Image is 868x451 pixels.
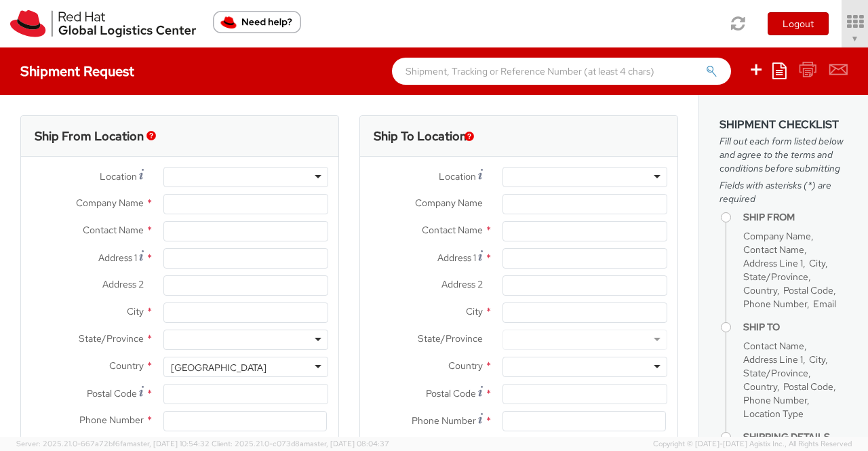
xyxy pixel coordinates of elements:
[109,359,144,372] span: Country
[743,353,803,366] span: Address Line 1
[783,380,833,393] span: Postal Code
[79,414,144,426] span: Phone Number
[441,278,483,290] span: Address 2
[102,278,144,290] span: Address 2
[653,439,852,450] span: Copyright © [DATE]-[DATE] Agistix Inc., All Rights Reserved
[127,439,210,448] span: master, [DATE] 10:54:32
[768,12,829,35] button: Logout
[743,367,808,379] span: State/Province
[743,230,811,242] span: Company Name
[743,212,848,222] h4: Ship From
[743,432,848,442] h4: Shipping Details
[719,134,848,175] span: Fill out each form listed below and agree to the terms and conditions before submitting
[466,305,483,317] span: City
[851,33,859,44] span: ▼
[439,170,476,182] span: Location
[719,178,848,205] span: Fields with asterisks (*) are required
[35,130,144,143] h3: Ship From Location
[412,414,476,427] span: Phone Number
[98,252,137,264] span: Address 1
[374,130,467,143] h3: Ship To Location
[743,340,804,352] span: Contact Name
[426,387,476,399] span: Postal Code
[719,119,848,131] h3: Shipment Checklist
[20,64,134,79] h4: Shipment Request
[743,298,807,310] span: Phone Number
[448,359,483,372] span: Country
[127,305,144,317] span: City
[76,197,144,209] span: Company Name
[743,271,808,283] span: State/Province
[743,394,807,406] span: Phone Number
[171,361,267,374] div: [GEOGRAPHIC_DATA]
[16,439,210,448] span: Server: 2025.21.0-667a72bf6fa
[392,58,731,85] input: Shipment, Tracking or Reference Number (at least 4 chars)
[743,257,803,269] span: Address Line 1
[304,439,389,448] span: master, [DATE] 08:04:37
[743,243,804,256] span: Contact Name
[418,332,483,345] span: State/Province
[87,387,137,399] span: Postal Code
[10,10,196,37] img: rh-logistics-00dfa346123c4ec078e1.svg
[79,332,144,345] span: State/Province
[743,380,777,393] span: Country
[212,439,389,448] span: Client: 2025.21.0-c073d8a
[783,284,833,296] span: Postal Code
[437,252,476,264] span: Address 1
[743,284,777,296] span: Country
[415,197,483,209] span: Company Name
[809,257,825,269] span: City
[83,224,144,236] span: Contact Name
[422,224,483,236] span: Contact Name
[743,322,848,332] h4: Ship To
[100,170,137,182] span: Location
[813,298,836,310] span: Email
[809,353,825,366] span: City
[743,408,804,420] span: Location Type
[213,11,301,33] button: Need help?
